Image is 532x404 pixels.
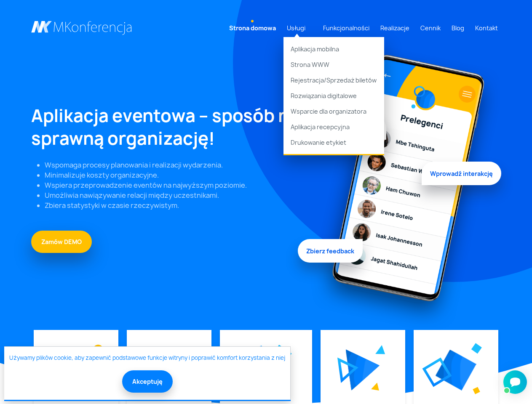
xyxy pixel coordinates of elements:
a: Aplikacja recepcyjna [283,119,384,135]
img: Graficzny element strony [422,357,452,387]
li: Wspomaga procesy planowania i realizacji wydarzenia. [45,160,301,170]
img: Graficzny element strony [436,350,476,391]
img: Graficzny element strony [346,349,380,391]
li: Wspiera przeprowadzenie eventów na najwyższym poziomie. [45,180,301,190]
h1: Aplikacja eventowa – sposób na sprawną organizację! [31,104,301,150]
img: Graficzny element strony [275,345,292,360]
a: Rejestracja/Sprzedaż biletów [283,72,384,88]
a: Aplikacja mobilna [283,37,384,57]
img: Graficzny element strony [337,357,358,383]
img: Graficzny element strony [471,343,482,354]
img: Graficzny element strony [375,345,385,354]
a: Cennik [417,20,444,36]
a: Drukowanie etykiet [283,135,384,154]
a: Używamy plików cookie, aby zapewnić podstawowe funkcje witryny i poprawić komfort korzystania z niej [9,354,285,362]
a: Strona domowa [226,20,279,36]
li: Umożliwia nawiązywanie relacji między uczestnikami. [45,190,301,200]
button: Akceptuję [122,370,173,393]
iframe: Smartsupp widget button [503,370,527,394]
a: Strona WWW [283,57,384,72]
a: Realizacje [377,20,413,36]
span: Wprowadź interakcję [422,159,501,183]
li: Zbiera statystyki w czasie rzeczywistym. [45,200,301,210]
li: Minimalizuje koszty organizacyjne. [45,170,301,180]
a: Kontakt [472,20,501,36]
img: Graficzny element strony [311,47,501,330]
a: Rozwiązania digitalowe [283,88,384,104]
img: Graficzny element strony [473,387,480,394]
span: Zbierz feedback [298,237,363,260]
a: Funkcjonalności [320,20,373,36]
a: Blog [448,20,468,36]
img: Graficzny element strony [93,345,103,355]
a: Zamów DEMO [31,231,92,253]
a: Usługi [283,20,309,36]
a: Wsparcie dla organizatora [283,104,384,119]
